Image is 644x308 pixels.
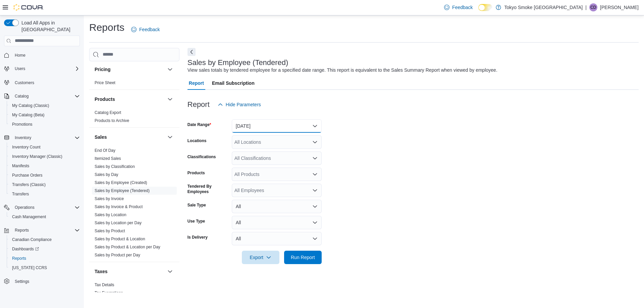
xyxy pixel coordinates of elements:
h3: Sales by Employee (Tendered) [187,59,288,67]
span: Transfers (Classic) [12,182,46,187]
span: Sales by Invoice & Product [95,204,143,209]
a: Feedback [441,1,475,14]
span: Cash Management [12,214,46,220]
span: Transfers [9,190,80,198]
button: All [232,216,322,229]
span: Sales by Product & Location [95,236,145,242]
button: Canadian Compliance [7,235,83,244]
span: Promotions [12,122,33,127]
a: Tax Details [95,283,114,287]
span: Products to Archive [95,118,129,123]
span: Home [12,51,80,59]
img: Cova [13,4,44,11]
label: Is Delivery [187,235,208,240]
span: CD [590,3,596,11]
button: Manifests [7,161,83,171]
button: All [232,200,322,213]
h3: Products [95,96,115,103]
span: Dark Mode [478,11,479,11]
button: Settings [1,276,83,286]
button: [US_STATE] CCRS [7,263,83,272]
span: Hide Parameters [226,101,261,108]
span: Sales by Invoice [95,196,124,201]
button: Operations [1,203,83,212]
a: Customers [12,79,37,87]
button: Pricing [95,66,165,73]
a: End Of Day [95,148,115,153]
button: Inventory Count [7,142,83,152]
span: Reports [9,254,80,262]
a: Sales by Invoice [95,196,124,201]
button: Users [1,64,83,73]
div: Taxes [89,281,179,300]
span: Sales by Employee (Created) [95,180,147,185]
a: Sales by Employee (Tendered) [95,188,150,193]
span: Inventory Count [12,144,41,150]
span: Report [189,76,204,90]
a: Itemized Sales [95,156,121,161]
div: Pricing [89,79,179,89]
label: Classifications [187,154,216,160]
span: Run Report [291,254,315,261]
div: Sales [89,146,179,262]
a: Settings [12,278,32,286]
p: | [585,3,587,11]
p: [PERSON_NAME] [600,3,639,11]
a: My Catalog (Classic) [9,102,52,110]
button: [DATE] [232,119,322,133]
button: Open list of options [312,139,318,145]
a: Manifests [9,162,32,170]
button: Purchase Orders [7,171,83,180]
span: Customers [12,78,80,86]
label: Use Type [187,219,205,224]
button: Customers [1,77,83,87]
span: Transfers (Classic) [9,181,80,189]
span: Inventory [12,134,80,142]
h1: Reports [89,21,124,34]
a: Dashboards [7,244,83,254]
button: Export [242,251,279,264]
label: Locations [187,138,207,143]
span: Email Subscription [212,76,255,90]
label: Tendered By Employees [187,184,229,194]
span: Tax Details [95,282,114,288]
span: Export [246,251,275,264]
a: Transfers (Classic) [9,181,48,189]
span: Inventory Manager (Classic) [12,154,62,159]
button: Operations [12,203,37,211]
button: Catalog [1,91,83,101]
button: Taxes [166,267,174,275]
h3: Taxes [95,268,108,275]
span: Canadian Compliance [9,236,80,244]
span: Operations [15,205,35,210]
a: Sales by Product per Day [95,253,140,257]
span: Purchase Orders [9,171,80,179]
span: Load All Apps in [GEOGRAPHIC_DATA] [19,19,80,33]
button: Reports [1,226,83,235]
label: Date Range [187,122,211,127]
button: My Catalog (Classic) [7,101,83,110]
button: Run Report [284,251,322,264]
span: Sales by Day [95,172,118,177]
span: Inventory Count [9,143,80,151]
span: Sales by Employee (Tendered) [95,188,150,193]
a: Price Sheet [95,80,115,85]
button: Hide Parameters [215,98,264,111]
a: Home [12,51,28,59]
span: Feedback [452,4,473,11]
button: Transfers [7,189,83,199]
a: Purchase Orders [9,171,45,179]
div: Products [89,109,179,127]
span: Reports [12,226,80,234]
span: Purchase Orders [12,173,43,178]
a: Sales by Product & Location [95,237,145,241]
span: My Catalog (Classic) [12,103,49,108]
span: Tax Exemptions [95,290,123,296]
span: My Catalog (Classic) [9,102,80,110]
span: Inventory [15,135,31,140]
span: Cash Management [9,213,80,221]
button: Promotions [7,120,83,129]
span: Home [15,53,25,58]
a: Sales by Classification [95,164,135,169]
